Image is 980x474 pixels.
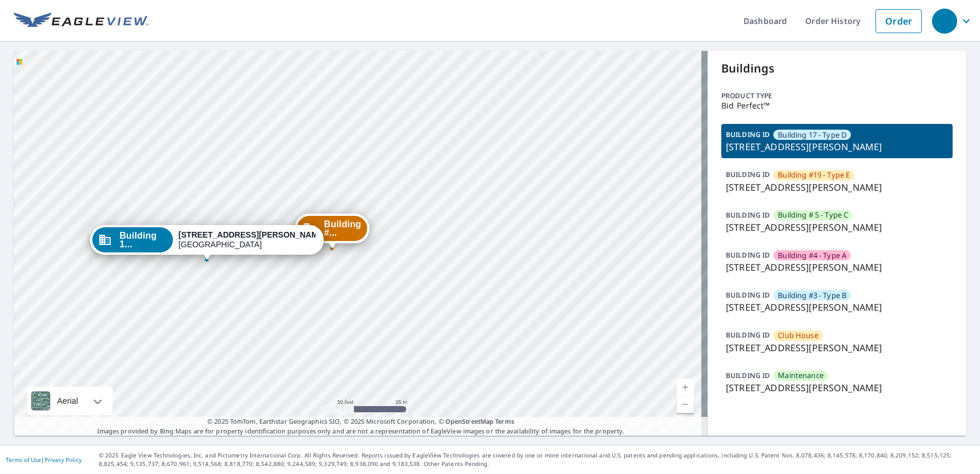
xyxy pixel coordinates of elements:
span: Building #3 - Type B [778,290,846,301]
p: © 2025 Eagle View Technologies, Inc. and Pictometry International Corp. All Rights Reserved. Repo... [99,451,974,468]
img: EV Logo [14,13,148,30]
a: Current Level 19, Zoom In [677,379,694,396]
p: [STREET_ADDRESS][PERSON_NAME] [726,341,948,355]
div: Aerial [27,387,113,415]
a: Privacy Policy [45,456,82,464]
p: [STREET_ADDRESS][PERSON_NAME] [726,381,948,395]
p: Product type [721,91,953,101]
p: BUILDING ID [726,250,770,260]
p: Buildings [721,60,953,77]
div: Aerial [54,387,82,415]
p: [STREET_ADDRESS][PERSON_NAME] [726,140,948,154]
div: [GEOGRAPHIC_DATA] [179,230,316,250]
p: BUILDING ID [726,130,770,139]
div: Dropped pin, building Building 17 - Type D, Commercial property, 1440 E Mowry Dr Homestead, FL 33033 [90,225,323,260]
p: BUILDING ID [726,330,770,340]
p: Bid Perfect™ [721,101,953,110]
a: Current Level 19, Zoom Out [677,396,694,413]
p: [STREET_ADDRESS][PERSON_NAME] [726,180,948,194]
strong: [STREET_ADDRESS][PERSON_NAME] [179,230,326,239]
p: BUILDING ID [726,170,770,179]
span: Building #... [324,220,361,237]
span: Club House [778,330,818,341]
p: Images provided by Bing Maps are for property identification purposes only and are not a represen... [14,417,708,436]
a: Order [875,9,922,33]
p: BUILDING ID [726,290,770,300]
p: BUILDING ID [726,371,770,380]
span: Maintenance [778,370,824,381]
a: Terms of Use [6,456,41,464]
a: Terms [495,417,514,425]
p: BUILDING ID [726,210,770,220]
p: [STREET_ADDRESS][PERSON_NAME] [726,260,948,274]
a: OpenStreetMap [445,417,493,425]
span: © 2025 TomTom, Earthstar Geographics SIO, © 2025 Microsoft Corporation, © [207,417,514,427]
span: Building #4 - Type A [778,250,846,261]
span: Building 17 - Type D [778,130,846,140]
span: Building # 5 - Type C [778,210,848,220]
span: Building #19 - Type E [778,170,850,180]
div: Dropped pin, building Building #19 - Type E, Commercial property, 1438 E Mowry Dr Homestead, FL 3... [295,214,369,249]
p: [STREET_ADDRESS][PERSON_NAME] [726,220,948,234]
p: [STREET_ADDRESS][PERSON_NAME] [726,300,948,314]
p: | [6,456,82,463]
span: Building 1... [119,231,167,248]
